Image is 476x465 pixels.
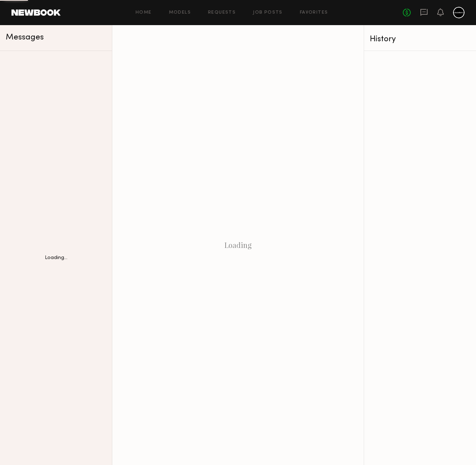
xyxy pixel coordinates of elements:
[300,10,328,15] a: Favorites
[208,10,236,15] a: Requests
[112,25,364,465] div: Loading
[253,10,283,15] a: Job Posts
[136,10,152,15] a: Home
[6,33,44,42] span: Messages
[45,255,67,260] div: Loading...
[370,35,470,43] div: History
[169,10,191,15] a: Models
